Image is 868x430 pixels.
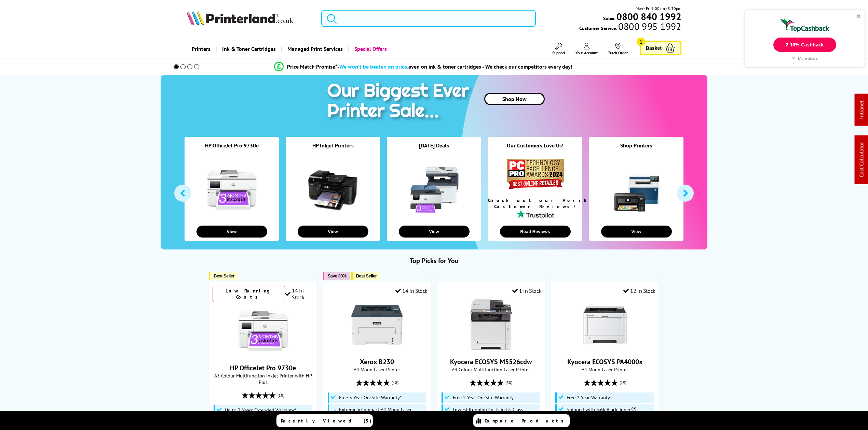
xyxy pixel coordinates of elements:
[337,63,572,70] div: - even on ink & toner cartridges - We check our competitors every day!
[579,23,681,31] span: Customer Service:
[552,50,565,55] span: Support
[187,10,313,27] a: Printerland Logo
[387,142,481,157] div: [DATE] Deals
[484,93,545,105] a: Shop Now
[399,226,470,238] button: View
[339,63,408,70] span: We won’t be beaten on price,
[555,366,655,373] span: A4 Mono Laser Printer
[601,226,672,238] button: View
[312,142,354,149] a: HP Inkjet Printers
[348,40,392,58] a: Special Offers
[328,273,347,278] span: Save 30%
[567,357,643,366] a: Kyocera ECOSYS PA4000x
[285,287,314,301] div: 14 In Stock
[298,226,368,238] button: View
[238,351,289,358] a: HP OfficeJet Pro 9730e
[623,287,655,294] div: 12 In Stock
[324,75,476,129] img: printer sale
[205,142,259,149] a: HP OfficeJet Pro 9730e
[465,345,517,352] a: Kyocera ECOSYS M5526cdw
[567,395,610,400] span: Free 2 Year Warranty
[450,357,532,366] a: Kyocera ECOSYS M5526cdw
[603,15,615,21] span: Sales:
[473,414,570,427] a: Compare Products
[392,376,398,389] span: (48)
[620,376,626,389] span: (19)
[214,273,234,278] span: Best Seller
[646,43,662,53] span: Basket
[323,272,350,280] button: Save 30%
[453,395,514,400] span: Free 2 Year On-Site Warranty
[465,299,517,350] img: Kyocera ECOSYS M5526cdw
[567,407,636,412] span: Shipped with 3.6k Black Toner
[287,63,337,70] span: Price Match Promise*
[488,142,582,157] div: Our Customers Love Us!
[281,418,372,424] span: Recently Viewed (5)
[858,142,865,177] a: Cost Calculator
[222,40,276,58] span: Ink & Toner Cartridges
[575,50,598,55] span: Your Account
[579,299,630,350] img: Kyocera ECOSYS PA4000x
[615,13,681,20] a: 0800 840 1992
[339,395,402,400] span: Free 3 Year On-Site Warranty*
[636,5,681,12] span: Mon - Fri 9:00am - 5:30pm
[579,345,630,352] a: Kyocera ECOSYS PA4000x
[485,418,567,424] span: Compare Products
[327,366,428,373] span: A4 Mono Laser Printer
[617,23,681,30] span: 0800 995 1992
[351,272,380,280] button: Best Seller
[616,10,681,23] b: 0800 840 1992
[187,10,293,25] img: Printerland Logo
[575,43,598,55] a: Your Account
[351,345,403,352] a: Xerox B230
[209,272,238,280] button: Best Seller
[552,43,565,55] a: Support
[858,101,865,119] a: Intranet
[213,286,285,302] div: Low Running Costs
[281,40,348,58] a: Managed Print Services
[277,389,284,402] span: (18)
[276,414,373,427] a: Recently Viewed (5)
[453,407,523,412] span: Lowest Running Costs in its Class
[488,197,582,210] div: Check out our Verified Customer Reviews!
[238,305,289,357] img: HP OfficeJet Pro 9730e
[216,40,281,58] a: Ink & Toner Cartridges
[640,41,681,55] a: Basket 1
[360,357,394,366] a: Xerox B230
[500,226,571,238] button: Read Reviews
[196,226,267,238] button: View
[164,61,682,73] li: modal_Promise
[351,299,403,350] img: Xerox B230
[356,273,377,278] span: Best Seller
[505,376,512,389] span: (80)
[440,366,541,373] span: A4 Colour Multifunction Laser Printer
[187,40,216,58] a: Printers
[339,407,425,418] span: Extremely Compact A4 Mono Laser Printer
[589,142,683,157] div: Shop Printers
[213,372,313,385] span: A3 Colour Multifunction Inkjet Printer with HP Plus
[230,363,296,372] a: HP OfficeJet Pro 9730e
[395,287,428,294] div: 14 In Stock
[608,43,628,55] a: Track Order
[637,38,645,46] span: 1
[512,287,542,294] div: 1 In Stock
[225,407,296,413] span: Up to 3 Years Extended Warranty*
